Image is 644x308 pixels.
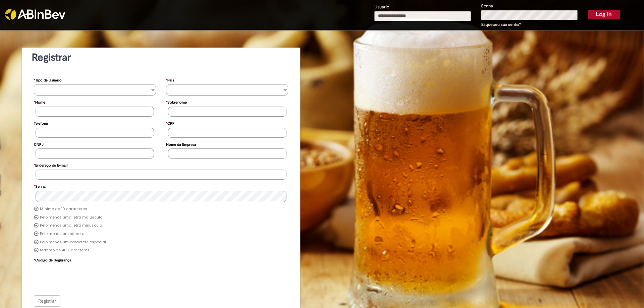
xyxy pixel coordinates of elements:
label: Pelo menos uma letra minúscula. [40,223,103,228]
label: Pelo menos uma letra maiúscula. [40,215,103,220]
label: Código de Segurança [34,255,71,264]
label: Nome [34,97,45,107]
img: ABInbev-white.png [5,9,65,20]
label: Senha [481,3,493,9]
label: CNPJ [34,139,44,149]
button: Log in [588,10,620,19]
label: Pelo menos um caractere especial. [40,240,107,245]
a: Esqueceu sua senha? [481,22,521,27]
label: Nome da Empresa [166,139,196,149]
label: Mínimo de 10 caracteres. [40,206,88,212]
label: Usuário [374,4,389,10]
iframe: reCAPTCHA [36,264,138,291]
label: Máximo de 40 Caracteres. [40,248,90,253]
label: CPF [166,118,174,128]
label: Tipo de Usuário [34,75,62,84]
label: Senha [34,181,46,191]
h1: Registrar [32,52,290,63]
label: Telefone [34,118,48,128]
label: Endereço de E-mail [34,160,67,170]
label: Pelo menos um número. [40,231,85,237]
label: Sobrenome [166,97,187,107]
label: País [166,75,174,84]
